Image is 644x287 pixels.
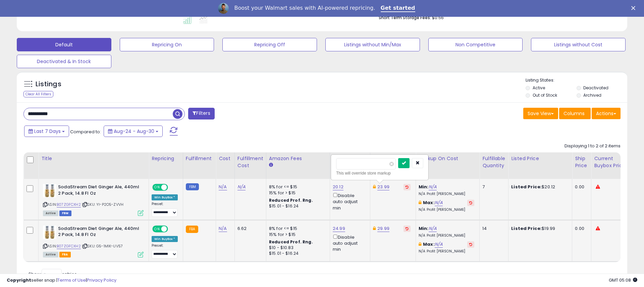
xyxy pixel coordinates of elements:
div: Fulfillment [186,155,213,162]
b: Min: [419,184,429,190]
span: All listings currently available for purchase on Amazon [43,210,58,216]
span: ON [153,185,161,190]
div: Preset: [152,243,178,258]
div: Title [41,155,146,162]
i: Revert to store-level Dynamic Max Price [406,227,409,230]
span: Columns [563,110,585,117]
div: seller snap | | [7,277,116,284]
a: 20.12 [333,184,343,190]
i: Revert to store-level Max Markup [469,243,472,246]
span: | SKU: YI-P2O5-ZVVH [82,202,123,207]
a: N/A [219,184,227,190]
div: $10 - $10.83 [269,245,325,251]
label: Active [533,85,545,91]
div: $15.01 - $16.24 [269,203,325,209]
p: N/A Profit [PERSON_NAME] [419,207,474,212]
button: Repricing On [120,38,214,51]
div: Fulfillable Quantity [482,155,505,169]
div: 15% for > $15 [269,232,325,238]
div: $19.99 [511,226,567,232]
i: This overrides the store level Dynamic Max Price for this listing [373,226,376,231]
b: Listed Price: [511,225,542,232]
div: Clear All Filters [23,91,53,97]
span: OFF [167,226,178,232]
p: Listing States: [526,77,627,84]
button: Listings without Cost [531,38,626,51]
p: N/A Profit [PERSON_NAME] [419,249,474,254]
div: Disable auto adjust min [333,233,365,253]
div: ASIN: [43,226,144,257]
span: FBA [59,252,71,257]
button: Default [17,38,111,51]
a: N/A [435,241,443,248]
label: Deactivated [583,85,608,91]
span: Compared to: [70,129,101,135]
div: 0.00 [575,226,586,232]
a: N/A [237,184,246,190]
a: 23.99 [377,184,389,190]
div: This will override store markup [336,170,423,177]
th: The percentage added to the cost of goods (COGS) that forms the calculator for Min & Max prices. [416,152,480,179]
span: FBM [59,210,71,216]
strong: Copyright [7,277,31,283]
b: Max: [423,241,435,247]
div: Markup on Cost [419,155,477,162]
b: Short Term Storage Fees: [379,15,431,20]
a: 24.99 [333,225,345,232]
div: ASIN: [43,184,144,215]
a: 29.99 [377,225,389,232]
div: 15% for > $15 [269,190,325,196]
div: Ship Price [575,155,588,169]
div: Fulfillment Cost [237,155,263,169]
h5: Listings [36,80,61,89]
div: 6.62 [237,226,261,232]
span: | SKU: G5-1MIK-UV57 [82,243,123,249]
button: Last 7 Days [24,126,69,137]
div: Cost [219,155,232,162]
button: Listings without Min/Max [325,38,420,51]
a: N/A [435,199,443,206]
span: Last 7 Days [34,128,61,135]
p: N/A Profit [PERSON_NAME] [419,192,474,196]
small: FBM [186,183,199,190]
span: $0.56 [432,14,444,21]
div: $20.12 [511,184,567,190]
span: OFF [167,185,178,190]
button: Deactivated & In Stock [17,55,111,68]
b: SodaStream Diet Ginger Ale, 440ml 2 Pack, 14.8 Fl Oz [58,184,140,198]
small: Amazon Fees. [269,162,273,168]
div: 14 [482,226,503,232]
span: All listings currently available for purchase on Amazon [43,252,58,257]
small: FBA [186,226,198,233]
a: Get started [381,5,415,12]
div: Listed Price [511,155,569,162]
div: Preset: [152,202,178,217]
p: N/A Profit [PERSON_NAME] [419,233,474,238]
a: N/A [429,184,437,190]
div: Repricing [152,155,180,162]
button: Actions [592,108,621,119]
label: Out of Stock [533,92,557,98]
div: Current Buybox Price [594,155,629,169]
span: Show: entries [29,271,77,277]
b: SodaStream Diet Ginger Ale, 440ml 2 Pack, 14.8 Fl Oz [58,226,140,240]
div: Close [631,6,638,10]
span: ON [153,226,161,232]
img: 51ERfrq0yzL._SL40_.jpg [43,226,56,239]
b: Max: [423,199,435,206]
button: Columns [559,108,591,119]
img: Profile image for Adrian [218,3,229,14]
div: Win BuyBox * [152,194,178,200]
div: 0.00 [575,184,586,190]
button: Non Competitive [428,38,523,51]
label: Archived [583,92,601,98]
img: 51ERfrq0yzL._SL40_.jpg [43,184,56,197]
span: Aug-24 - Aug-30 [114,128,154,135]
a: Terms of Use [57,277,86,283]
div: Amazon Fees [269,155,327,162]
span: 2025-09-7 05:08 GMT [609,277,637,283]
a: N/A [219,225,227,232]
b: Reduced Prof. Rng. [269,239,313,245]
a: Privacy Policy [87,277,116,283]
div: 8% for <= $15 [269,184,325,190]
